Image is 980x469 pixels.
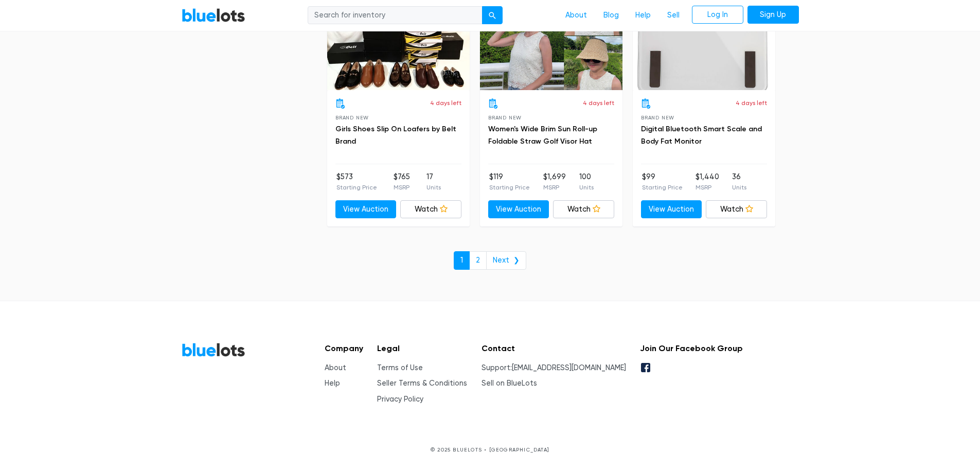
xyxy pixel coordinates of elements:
[488,200,549,219] a: View Auction
[430,98,461,108] p: 4 days left
[325,363,346,372] a: About
[692,6,743,24] a: Log In
[336,171,377,192] li: $573
[627,6,659,25] a: Help
[696,171,719,192] li: $1,440
[182,342,245,357] a: BlueLots
[747,6,799,24] a: Sign Up
[325,343,363,353] h5: Company
[394,171,410,192] li: $765
[308,6,483,25] input: Search for inventory
[706,200,767,219] a: Watch
[335,125,456,146] a: Girls Shoes Slip On Loafers by Belt Brand
[512,363,626,372] a: [EMAIL_ADDRESS][DOMAIN_NAME]
[426,183,441,192] p: Units
[394,183,410,192] p: MSRP
[543,171,566,192] li: $1,699
[659,6,688,25] a: Sell
[553,200,614,219] a: Watch
[583,98,614,108] p: 4 days left
[336,183,377,192] p: Starting Price
[489,183,530,192] p: Starting Price
[641,115,674,120] span: Brand New
[488,115,522,120] span: Brand New
[579,171,594,192] li: 100
[489,171,530,192] li: $119
[543,183,566,192] p: MSRP
[377,395,423,404] a: Privacy Policy
[488,125,597,146] a: Women's Wide Brim Sun Roll-up Foldable Straw Golf Visor Hat
[335,115,369,120] span: Brand New
[640,343,743,353] h5: Join Our Facebook Group
[182,8,245,23] a: BlueLots
[182,446,799,454] p: © 2025 BLUELOTS • [GEOGRAPHIC_DATA]
[325,379,340,388] a: Help
[732,171,746,192] li: 36
[736,98,767,108] p: 4 days left
[335,200,397,219] a: View Auction
[641,125,762,146] a: Digital Bluetooth Smart Scale and Body Fat Monitor
[486,251,526,270] a: Next ❯
[557,6,595,25] a: About
[642,171,683,192] li: $99
[482,343,626,353] h5: Contact
[595,6,627,25] a: Blog
[732,183,746,192] p: Units
[400,200,461,219] a: Watch
[482,379,537,388] a: Sell on BlueLots
[482,362,626,374] li: Support:
[579,183,594,192] p: Units
[642,183,683,192] p: Starting Price
[469,251,487,270] a: 2
[454,251,470,270] a: 1
[377,363,423,372] a: Terms of Use
[426,171,441,192] li: 17
[696,183,719,192] p: MSRP
[377,343,467,353] h5: Legal
[641,200,702,219] a: View Auction
[377,379,467,388] a: Seller Terms & Conditions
